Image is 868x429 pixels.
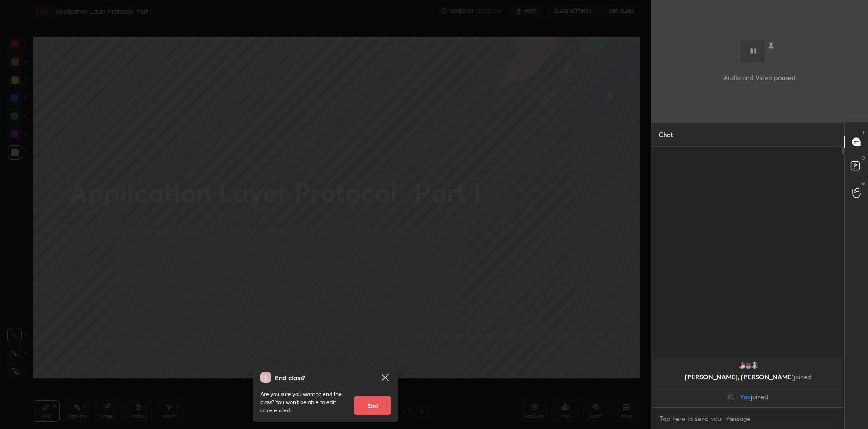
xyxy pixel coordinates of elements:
[260,390,347,415] p: Are you sure you want to end the class? You won’t be able to edit once ended.
[727,392,736,401] img: 0cf1bf49248344338ee83de1f04af710.9781463_3
[862,180,865,187] p: G
[794,372,811,381] span: joined
[751,393,769,401] span: joined
[750,361,759,370] img: 93683ef5d6444ea0bd717930e2f06206.70858638_3
[862,155,865,161] p: D
[724,73,796,82] p: Audio and Video paused
[863,129,865,136] p: T
[651,355,844,408] div: grid
[651,123,680,146] p: Chat
[275,373,305,382] h4: End class?
[740,393,751,401] span: You
[354,396,391,415] button: End
[737,361,746,370] img: 6ad8ef48d4fa4d78b698f90d0df32f24.jpg
[659,373,837,381] p: [PERSON_NAME], [PERSON_NAME]
[744,361,753,370] img: 8a7ccf06135c469fa8f7bcdf48b07b1b.png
